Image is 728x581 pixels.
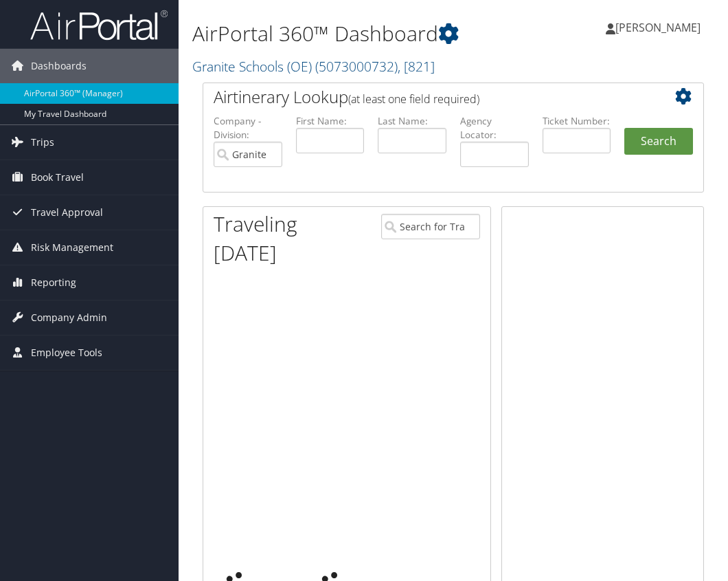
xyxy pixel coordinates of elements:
[378,114,446,128] label: Last Name:
[31,265,76,300] span: Reporting
[30,9,168,41] img: airportal-logo.png
[31,195,103,230] span: Travel Approval
[214,114,282,142] label: Company - Division:
[543,114,611,128] label: Ticket Number:
[192,19,541,48] h1: AirPortal 360™ Dashboard
[381,214,480,239] input: Search for Traveler
[624,128,693,155] button: Search
[606,7,714,48] a: [PERSON_NAME]
[214,210,361,267] h1: Traveling [DATE]
[348,91,479,107] span: (at least one field required)
[31,336,102,370] span: Employee Tools
[296,114,365,128] label: First Name:
[615,20,701,35] span: [PERSON_NAME]
[214,85,651,109] h2: Airtinerary Lookup
[31,300,107,335] span: Company Admin
[460,114,529,142] label: Agency Locator:
[315,57,398,76] span: ( 5073000732 )
[31,230,113,265] span: Risk Management
[398,57,435,76] span: , [ 821 ]
[31,49,87,83] span: Dashboards
[31,125,54,160] span: Trips
[192,57,435,76] a: Granite Schools (OE)
[31,160,84,195] span: Book Travel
